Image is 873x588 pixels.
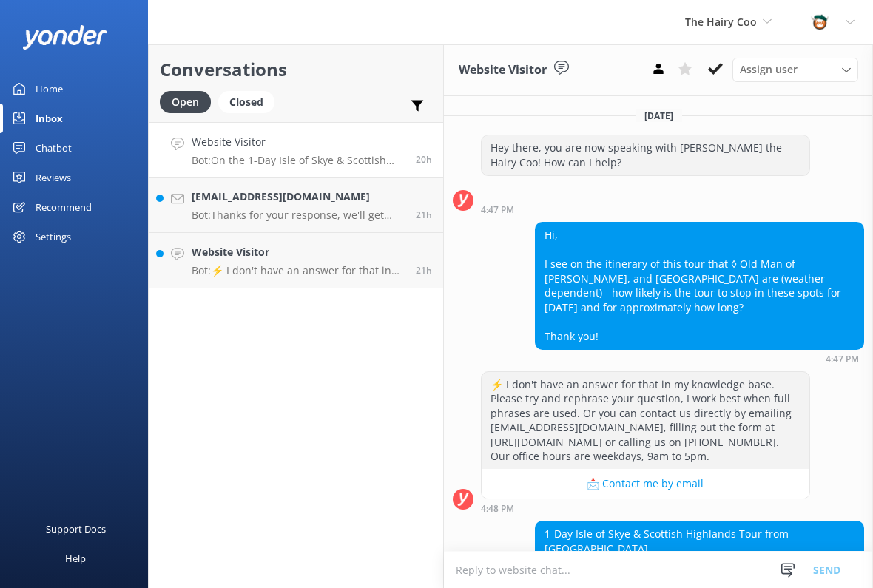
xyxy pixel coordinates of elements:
[416,264,432,277] span: Aug 27 2025 03:40pm (UTC +01:00) Europe/Dublin
[36,192,92,222] div: Recommend
[46,514,106,544] div: Support Docs
[826,355,859,364] strong: 4:47 PM
[416,153,432,166] span: Aug 27 2025 04:48pm (UTC +01:00) Europe/Dublin
[36,133,72,163] div: Chatbot
[732,58,858,81] div: Assign User
[192,244,405,260] h4: Website Visitor
[536,223,863,349] div: Hi, I see on the itinerary of this tour that ◊ Old Man of [PERSON_NAME], and [GEOGRAPHIC_DATA] ar...
[192,134,405,150] h4: Website Visitor
[192,209,405,222] p: Bot: Thanks for your response, we'll get back to you as soon as we can during opening hours.
[149,233,443,288] a: Website VisitorBot:⚡ I don't have an answer for that in my knowledge base. Please try and rephras...
[481,206,514,214] strong: 4:47 PM
[160,93,218,109] a: Open
[192,264,405,277] p: Bot: ⚡ I don't have an answer for that in my knowledge base. Please try and rephrase your questio...
[36,222,71,251] div: Settings
[809,11,831,33] img: 457-1738239164.png
[481,504,514,513] strong: 4:48 PM
[536,521,863,561] div: 1-Day Isle of Skye & Scottish Highlands Tour from [GEOGRAPHIC_DATA]
[685,15,757,29] span: The Hairy Coo
[481,204,810,214] div: Aug 27 2025 04:47pm (UTC +01:00) Europe/Dublin
[482,135,809,175] div: Hey there, you are now speaking with [PERSON_NAME] the Hairy Coo! How can I help?
[481,503,810,513] div: Aug 27 2025 04:48pm (UTC +01:00) Europe/Dublin
[149,178,443,233] a: [EMAIL_ADDRESS][DOMAIN_NAME]Bot:Thanks for your response, we'll get back to you as soon as we can...
[36,163,71,192] div: Reviews
[482,469,809,499] button: 📩 Contact me by email
[636,109,682,122] span: [DATE]
[65,544,86,573] div: Help
[535,354,864,364] div: Aug 27 2025 04:47pm (UTC +01:00) Europe/Dublin
[218,93,282,109] a: Closed
[482,372,809,470] div: ⚡ I don't have an answer for that in my knowledge base. Please try and rephrase your question, I ...
[36,104,63,133] div: Inbox
[160,55,432,84] h2: Conversations
[740,61,798,78] span: Assign user
[36,74,63,104] div: Home
[192,189,405,205] h4: [EMAIL_ADDRESS][DOMAIN_NAME]
[192,154,405,167] p: Bot: On the 1-Day Isle of Skye & Scottish Highlands Tour from [GEOGRAPHIC_DATA], you'll experienc...
[218,91,274,113] div: Closed
[459,61,547,80] h3: Website Visitor
[416,209,432,221] span: Aug 27 2025 04:13pm (UTC +01:00) Europe/Dublin
[149,122,443,178] a: Website VisitorBot:On the 1-Day Isle of Skye & Scottish Highlands Tour from [GEOGRAPHIC_DATA], yo...
[160,91,211,113] div: Open
[22,25,107,50] img: yonder-white-logo.png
